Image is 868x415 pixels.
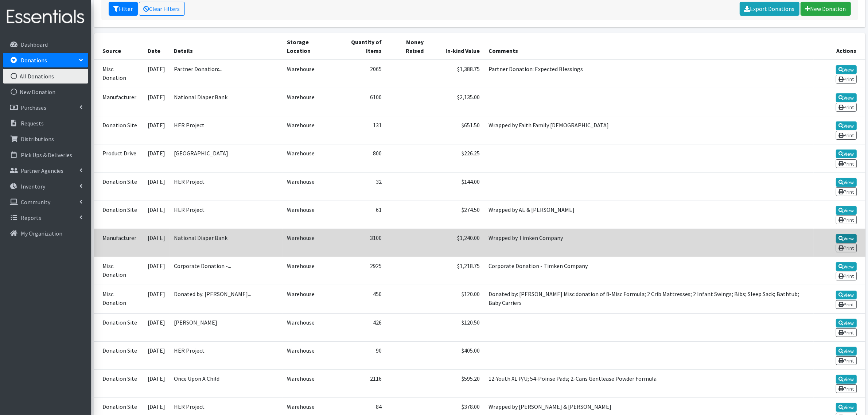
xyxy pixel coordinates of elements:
td: Donation Site [94,370,144,398]
td: [DATE] [143,116,170,144]
a: Print [836,328,857,337]
a: New Donation [3,85,88,99]
a: Export Donations [740,2,799,16]
a: View [836,93,857,102]
td: Misc. Donation [94,60,144,88]
td: HER Project [170,116,283,144]
p: Requests [21,120,44,127]
a: View [836,206,857,215]
td: 2925 [334,257,386,285]
td: Wrapped by Faith Family [DEMOGRAPHIC_DATA] [484,116,814,144]
td: [DATE] [143,88,170,116]
td: [GEOGRAPHIC_DATA] [170,144,283,172]
td: $226.25 [428,144,484,172]
th: Source [94,33,144,60]
td: National Diaper Bank [170,229,283,257]
td: Donation Site [94,341,144,369]
a: Distributions [3,132,88,146]
th: In-kind Value [428,33,484,60]
td: Warehouse [283,341,335,369]
td: Warehouse [283,370,335,398]
p: Pick Ups & Deliveries [21,151,72,159]
td: [DATE] [143,172,170,201]
td: 2065 [334,60,386,88]
td: Warehouse [283,60,335,88]
td: 2116 [334,370,386,398]
a: View [836,121,857,130]
td: 12-Youth XL P/U; 54-Poinse Pads; 2-Cans Gentlease Powder Formula [484,370,814,398]
th: Storage Location [283,33,335,60]
td: Once Upon A Child [170,370,283,398]
td: National Diaper Bank [170,88,283,116]
td: [DATE] [143,313,170,341]
td: 800 [334,144,386,172]
td: Wrapped by Timken Company [484,229,814,257]
td: [DATE] [143,257,170,285]
td: $405.00 [428,341,484,369]
td: Product Drive [94,144,144,172]
button: Filter [109,2,138,16]
td: Warehouse [283,116,335,144]
td: HER Project [170,172,283,201]
td: 6100 [334,88,386,116]
td: [DATE] [143,60,170,88]
td: $651.50 [428,116,484,144]
td: 450 [334,285,386,313]
td: Warehouse [283,201,335,229]
th: Date [143,33,170,60]
a: Reports [3,210,88,225]
a: Purchases [3,100,88,115]
td: $2,135.00 [428,88,484,116]
a: All Donations [3,69,88,84]
th: Quantity of Items [334,33,386,60]
a: Print [836,75,857,84]
a: Print [836,244,857,252]
a: View [836,234,857,243]
p: Reports [21,214,41,221]
td: Warehouse [283,88,335,116]
td: Misc. Donation [94,285,144,313]
td: Partner Donation:... [170,60,283,88]
td: $274.50 [428,201,484,229]
td: Donation Site [94,313,144,341]
td: 3100 [334,229,386,257]
td: 90 [334,341,386,369]
a: Print [836,216,857,224]
td: $120.00 [428,285,484,313]
td: $1,218.75 [428,257,484,285]
td: $595.20 [428,370,484,398]
td: [DATE] [143,285,170,313]
a: My Organization [3,226,88,241]
p: My Organization [21,230,62,237]
p: Inventory [21,183,45,190]
td: Warehouse [283,257,335,285]
a: Print [836,187,857,196]
p: Donations [21,57,47,64]
a: View [836,347,857,356]
td: Misc. Donation [94,257,144,285]
a: Community [3,195,88,209]
a: Print [836,131,857,140]
a: Clear Filters [139,2,185,16]
a: Print [836,272,857,280]
a: New Donation [801,2,851,16]
td: $1,240.00 [428,229,484,257]
a: View [836,65,857,74]
a: Print [836,384,857,393]
td: Manufacturer [94,88,144,116]
p: Community [21,198,50,206]
td: Manufacturer [94,229,144,257]
td: Donation Site [94,201,144,229]
td: [DATE] [143,144,170,172]
td: [DATE] [143,229,170,257]
a: Pick Ups & Deliveries [3,148,88,162]
td: Corporate Donation -... [170,257,283,285]
a: View [836,262,857,271]
td: Donation Site [94,172,144,201]
a: Requests [3,116,88,131]
img: HumanEssentials [3,5,88,29]
td: 32 [334,172,386,201]
a: View [836,319,857,327]
td: $1,388.75 [428,60,484,88]
th: Comments [484,33,814,60]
